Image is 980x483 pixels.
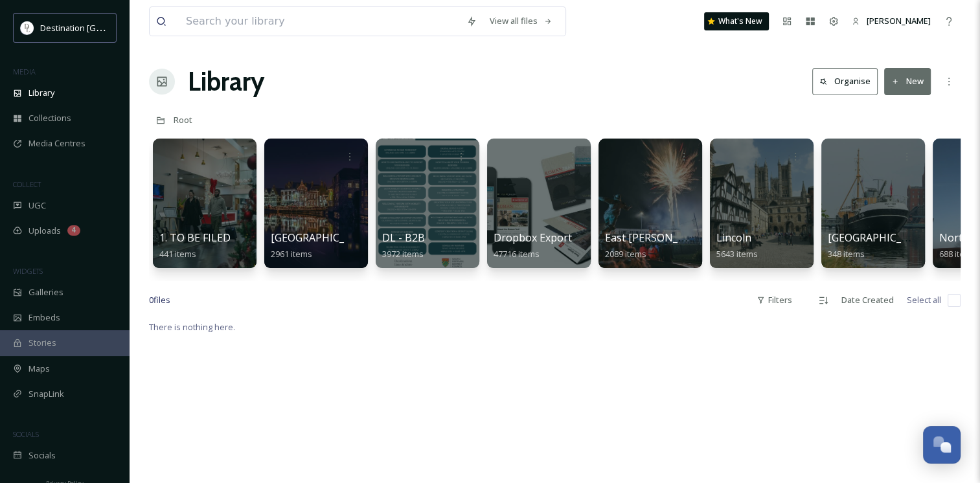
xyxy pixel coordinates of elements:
[845,8,937,34] a: [PERSON_NAME]
[159,230,231,245] span: 1. TO BE FILED
[704,12,769,30] a: What's New
[28,337,56,349] span: Stories
[28,388,64,400] span: SnapLink
[939,248,976,260] span: 688 items
[923,426,961,464] button: Open Chat
[28,311,60,324] span: Embeds
[483,8,559,34] a: View all files
[867,15,931,27] span: [PERSON_NAME]
[40,21,169,34] span: Destination [GEOGRAPHIC_DATA]
[884,68,931,95] button: New
[812,68,878,95] button: Organise
[13,179,41,189] span: COLLECT
[716,232,758,260] a: Lincoln5643 items
[835,287,900,313] div: Date Created
[494,248,540,260] span: 47716 items
[605,248,646,260] span: 2089 items
[494,230,572,245] span: Dropbox Export
[907,294,941,306] span: Select all
[188,62,264,101] a: Library
[13,266,43,276] span: WIDGETS
[13,67,36,76] span: MEDIA
[812,68,884,95] a: Organise
[382,230,425,245] span: DL - B2B
[13,429,39,439] span: SOCIALS
[494,232,572,260] a: Dropbox Export47716 items
[28,449,56,462] span: Socials
[828,230,932,245] span: [GEOGRAPHIC_DATA]
[716,248,758,260] span: 5643 items
[159,232,231,260] a: 1. TO BE FILED441 items
[28,199,46,212] span: UGC
[382,248,424,260] span: 3972 items
[716,230,751,245] span: Lincoln
[179,7,460,36] input: Search your library
[21,21,34,34] img: hNr43QXL_400x400.jpg
[149,294,170,306] span: 0 file s
[828,232,932,260] a: [GEOGRAPHIC_DATA]348 items
[271,230,375,245] span: [GEOGRAPHIC_DATA]
[271,248,312,260] span: 2961 items
[605,232,711,260] a: East [PERSON_NAME]2089 items
[149,321,235,333] span: There is nothing here.
[382,232,425,260] a: DL - B2B3972 items
[28,87,54,99] span: Library
[174,114,192,126] span: Root
[28,137,85,150] span: Media Centres
[159,248,196,260] span: 441 items
[28,363,50,375] span: Maps
[174,112,192,128] a: Root
[67,225,80,236] div: 4
[605,230,711,245] span: East [PERSON_NAME]
[28,225,61,237] span: Uploads
[28,286,63,298] span: Galleries
[828,248,865,260] span: 348 items
[271,232,375,260] a: [GEOGRAPHIC_DATA]2961 items
[750,287,799,313] div: Filters
[28,112,71,124] span: Collections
